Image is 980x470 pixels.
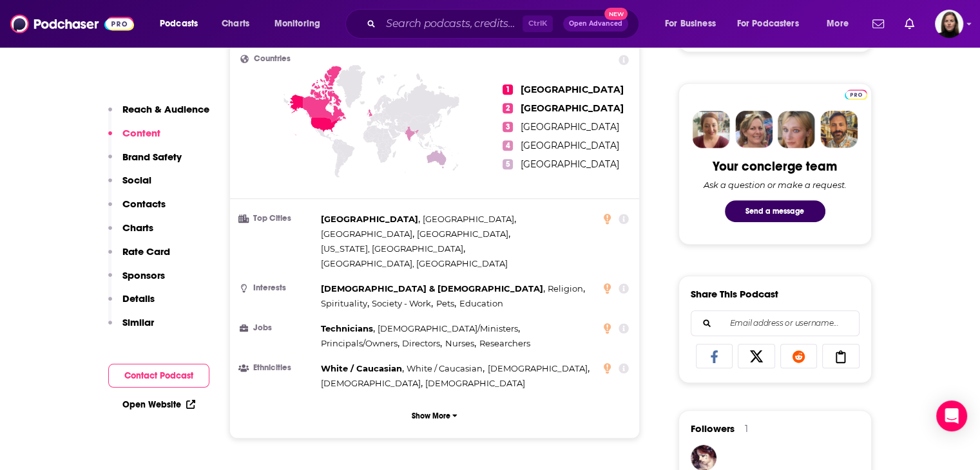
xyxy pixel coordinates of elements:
[656,14,732,34] button: open menu
[321,243,463,254] span: [US_STATE], [GEOGRAPHIC_DATA]
[407,361,485,376] span: ,
[122,221,153,234] p: Charts
[122,103,209,115] p: Reach & Audience
[778,111,815,148] img: Jules Profile
[503,103,513,113] span: 2
[378,321,520,336] span: ,
[691,288,778,300] h3: Share This Podcast
[108,151,182,174] button: Brand Safety
[425,378,525,388] span: [DEMOGRAPHIC_DATA]
[521,121,619,133] span: [GEOGRAPHIC_DATA]
[407,363,483,373] span: White / Caucasian
[108,316,154,340] button: Similar
[725,200,825,222] button: Send a message
[503,122,513,132] span: 3
[240,364,316,372] h3: Ethnicities
[122,127,160,139] p: Content
[372,298,431,308] span: Society - Work
[321,214,418,224] span: [GEOGRAPHIC_DATA]
[548,281,585,296] span: ,
[381,14,523,34] input: Search podcasts, credits, & more...
[604,8,628,20] span: New
[735,111,773,148] img: Barbara Profile
[691,310,860,336] div: Search followers
[503,159,513,169] span: 5
[108,364,209,388] button: Contact Podcast
[935,10,963,38] img: User Profile
[691,422,735,435] span: Followers
[321,227,414,241] span: ,
[108,221,153,245] button: Charts
[222,15,249,33] span: Charts
[402,338,440,348] span: Directors
[436,298,454,308] span: Pets
[845,88,867,100] a: Pro website
[459,298,503,308] span: Education
[321,376,423,391] span: ,
[108,103,209,127] button: Reach & Audience
[122,151,182,163] p: Brand Safety
[240,404,629,428] button: Show More
[523,15,553,32] span: Ctrl K
[845,89,867,100] img: Podchaser Pro
[521,140,619,151] span: [GEOGRAPHIC_DATA]
[122,292,155,305] p: Details
[423,214,514,224] span: [GEOGRAPHIC_DATA]
[122,269,165,281] p: Sponsors
[818,14,865,34] button: open menu
[321,321,375,336] span: ,
[321,241,465,256] span: ,
[737,15,799,33] span: For Podcasters
[321,323,373,334] span: Technicians
[479,338,530,348] span: Researchers
[548,283,583,294] span: Religion
[372,296,433,311] span: ,
[503,140,513,151] span: 4
[160,15,198,33] span: Podcasts
[436,296,456,311] span: ,
[820,111,858,148] img: Jon Profile
[321,229,412,239] span: [GEOGRAPHIC_DATA]
[240,214,316,223] h3: Top Cities
[704,180,847,190] div: Ask a question or make a request.
[122,198,166,210] p: Contacts
[321,212,420,227] span: ,
[445,336,476,351] span: ,
[378,323,518,334] span: [DEMOGRAPHIC_DATA]/Ministers
[402,336,442,351] span: ,
[321,258,508,268] span: [GEOGRAPHIC_DATA], [GEOGRAPHIC_DATA]
[321,296,369,311] span: ,
[935,10,963,38] button: Show profile menu
[122,245,170,258] p: Rate Card
[122,399,195,410] a: Open Website
[321,361,404,376] span: ,
[213,14,257,34] a: Charts
[665,15,716,33] span: For Business
[108,174,151,198] button: Social
[151,14,215,34] button: open menu
[899,13,919,35] a: Show notifications dropdown
[108,198,166,221] button: Contacts
[254,55,291,63] span: Countries
[713,158,837,174] div: Your concierge team
[693,111,730,148] img: Sydney Profile
[321,336,399,351] span: ,
[10,12,134,36] img: Podchaser - Follow, Share and Rate Podcasts
[321,378,421,388] span: [DEMOGRAPHIC_DATA]
[729,14,818,34] button: open menu
[412,411,450,420] p: Show More
[696,344,733,368] a: Share on Facebook
[108,127,160,151] button: Content
[108,245,170,269] button: Rate Card
[936,400,967,431] div: Open Intercom Messenger
[122,174,151,186] p: Social
[745,423,748,435] div: 1
[521,84,624,95] span: [GEOGRAPHIC_DATA]
[503,84,513,95] span: 1
[827,15,849,33] span: More
[321,283,543,294] span: [DEMOGRAPHIC_DATA] & [DEMOGRAPHIC_DATA]
[358,9,651,39] div: Search podcasts, credits, & more...
[108,269,165,293] button: Sponsors
[274,15,320,33] span: Monitoring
